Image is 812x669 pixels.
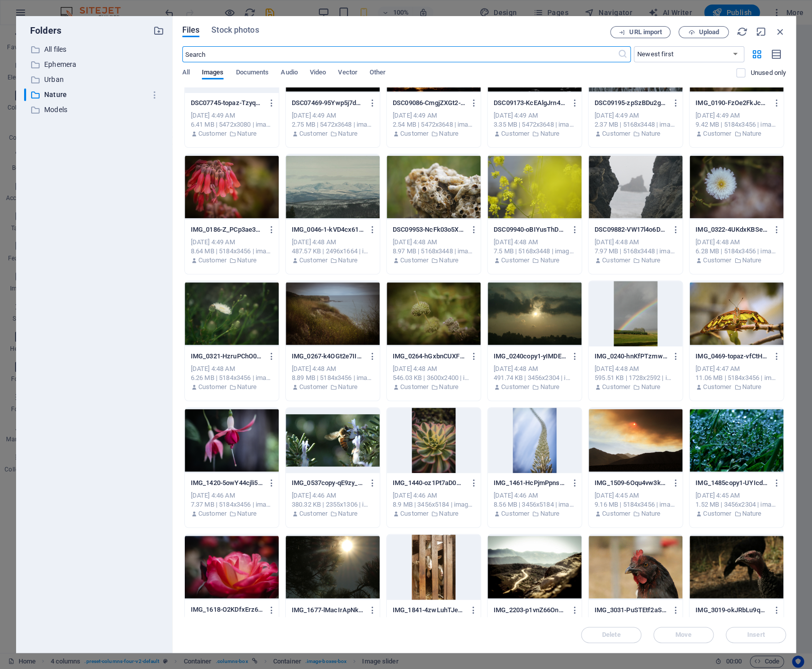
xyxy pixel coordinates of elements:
[292,500,374,509] div: 380.32 KB | 2355x1306 | image/jpeg
[393,120,475,129] div: 2.54 MB | 5472x3648 | image/jpeg
[202,66,224,80] span: Images
[310,66,326,80] span: Video
[338,66,358,80] span: Vector
[540,129,559,138] p: Nature
[750,68,786,77] p: Displays only files that are not in use on the website. Files added during this session can still...
[501,129,529,138] p: Customer
[595,364,676,373] div: [DATE] 4:48 AM
[281,66,297,80] span: Audio
[641,509,660,518] p: Nature
[191,373,273,383] div: 6.26 MB | 5184x3456 | image/jpeg
[494,479,566,488] p: IMG_1461-HcPjmPpnsSheBuPnZvTT1w.jpg
[299,256,327,265] p: Customer
[602,256,630,265] p: Customer
[595,225,667,234] p: DSC09882-VW17l4o6DYqD4OB3gcRynQ.JPG
[182,24,200,36] span: Files
[494,364,575,373] div: [DATE] 4:48 AM
[292,491,374,500] div: [DATE] 4:46 AM
[695,479,768,488] p: IMG_1485copy1-UYIcdr5oRIpECCvnQHAukA.jpg
[237,383,257,392] p: Nature
[595,352,667,361] p: IMG_0240-hnKfPTzmw8ytIOroYo-tOw.jpg
[439,509,458,518] p: Nature
[44,44,146,55] p: All files
[595,479,667,488] p: IMG_1509-6Oqu4vw3kA_6lILWBAdvCA.jpg
[494,99,566,108] p: DSC09173-KcEAlgJrn4qG9m5kaGBz2g.JPG
[742,129,761,138] p: Nature
[292,111,374,120] div: [DATE] 4:49 AM
[595,373,676,383] div: 595.51 KB | 1728x2592 | image/jpeg
[641,256,660,265] p: Nature
[393,491,475,500] div: [DATE] 4:46 AM
[540,509,559,518] p: Nature
[393,364,475,373] div: [DATE] 4:48 AM
[393,605,466,614] p: IMG_1841-4zwLuhTJev10Wafpph-GEg.jpg
[703,129,731,138] p: Customer
[191,238,273,247] div: [DATE] 4:49 AM
[191,247,273,256] div: 8.64 MB | 5184x3456 | image/jpeg
[292,99,365,108] p: DSC07469-95Ywp5j7dMUij_re3s4kmg.JPG
[641,383,660,392] p: Nature
[393,238,475,247] div: [DATE] 4:48 AM
[299,129,327,138] p: Customer
[494,238,575,247] div: [DATE] 4:48 AM
[501,256,529,265] p: Customer
[494,120,575,129] div: 3.35 MB | 5472x3648 | image/jpeg
[595,247,676,256] div: 7.97 MB | 5168x3448 | image/jpeg
[695,99,768,108] p: IMG_0190-FzOe2FkJcALbtP77Vw6xZQ.jpg
[393,352,466,361] p: IMG_0264-hGxbnCUXF8nPcwALSZ8fpw.jpg
[756,26,767,37] i: Minimize
[292,352,365,361] p: IMG_0267-k4OGt2e7II4YJqM2ZxakFg.jpg
[540,256,559,265] p: Nature
[292,225,365,234] p: IMG_0046-1-kVD4cx61EIg3sIWL2D7Hpg.jpg
[338,383,358,392] p: Nature
[292,479,365,488] p: IMG_0537copy-qE9zy_Jm-ipoYVoZglK1mQ.jpg
[191,500,273,509] div: 7.37 MB | 5184x3456 | image/jpeg
[775,26,786,37] i: Close
[44,59,146,70] p: Ephemera
[494,247,575,256] div: 7.5 MB | 5168x3448 | image/jpeg
[198,256,226,265] p: Customer
[695,500,777,509] div: 1.52 MB | 3456x2304 | image/jpeg
[439,383,458,392] p: Nature
[699,29,719,35] span: Upload
[703,256,731,265] p: Customer
[494,500,575,509] div: 8.56 MB | 3456x5184 | image/jpeg
[602,509,630,518] p: Customer
[595,491,676,500] div: [DATE] 4:45 AM
[695,238,777,247] div: [DATE] 4:48 AM
[191,99,264,108] p: DSC07745-topaz-TzyqbEdBF1JPY9rBtKNDDA.jpeg
[44,104,146,116] p: Models
[292,120,374,129] div: 2.75 MB | 5472x3648 | image/jpeg
[393,111,475,120] div: [DATE] 4:49 AM
[595,111,676,120] div: [DATE] 4:49 AM
[393,373,475,383] div: 546.03 KB | 3600x2400 | image/jpeg
[211,24,259,36] span: Stock photos
[501,383,529,392] p: Customer
[742,383,761,392] p: Nature
[393,247,475,256] div: 8.97 MB | 5168x3448 | image/jpeg
[742,509,761,518] p: Nature
[400,509,428,518] p: Customer
[610,26,670,38] button: URL import
[695,491,777,500] div: [DATE] 4:45 AM
[595,500,676,509] div: 9.16 MB | 5184x3456 | image/jpeg
[191,120,273,129] div: 6.41 MB | 5472x3080 | image/jpeg
[494,373,575,383] div: 491.74 KB | 3456x2304 | image/jpeg
[494,111,575,120] div: [DATE] 4:49 AM
[44,74,146,85] p: Urban
[400,129,428,138] p: Customer
[703,509,731,518] p: Customer
[292,238,374,247] div: [DATE] 4:48 AM
[338,129,358,138] p: Nature
[400,383,428,392] p: Customer
[24,104,164,116] div: Models
[198,129,226,138] p: Customer
[191,352,264,361] p: IMG_0321-HzruPChO0TmDkpwTh2z1fw.jpg
[494,605,566,614] p: IMG_2203-p1vnZ66OnQJZOuB-3KUDnw.JPG
[641,129,660,138] p: Nature
[695,111,777,120] div: [DATE] 4:49 AM
[695,605,768,614] p: IMG_3019-okJRbLu9qw6GuRlasp-z_g.JPG
[237,256,257,265] p: Nature
[393,225,466,234] p: DSC09953-NcFk03o5XNxjfjHd--lMWA.JPG
[191,111,273,120] div: [DATE] 4:49 AM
